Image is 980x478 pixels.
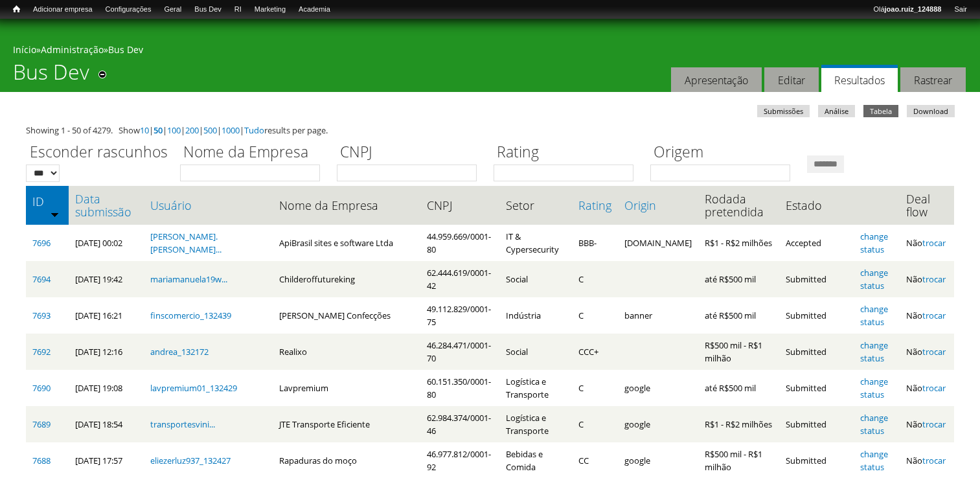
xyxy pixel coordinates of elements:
a: 10 [140,124,149,136]
td: Não [900,225,954,261]
a: change status [860,267,888,291]
a: eliezerluz937_132427 [150,455,231,466]
a: 7688 [32,455,51,466]
td: 62.444.619/0001-42 [420,261,499,297]
td: [DATE] 16:21 [69,297,144,334]
a: 7694 [32,273,51,285]
td: Logística e Transporte [499,370,572,406]
th: Nome da Empresa [273,186,421,225]
td: [DOMAIN_NAME] [618,225,698,261]
td: 46.284.471/0001-70 [420,334,499,370]
a: change status [860,339,888,364]
span: Início [13,5,20,14]
td: Submitted [779,334,854,370]
td: google [618,370,698,406]
td: [DATE] 18:54 [69,406,144,442]
td: Realixo [273,334,421,370]
a: Geral [157,3,188,16]
a: Origin [624,199,692,212]
div: » » [13,43,967,60]
td: Accepted [779,225,854,261]
a: Download [907,105,955,117]
a: 7692 [32,346,51,358]
a: transportesvini... [150,418,215,430]
td: Submitted [779,297,854,334]
td: ApiBrasil sites e software Ltda [273,225,421,261]
a: Resultados [821,65,898,93]
div: Showing 1 - 50 of 4279. Show | | | | | | results per page. [26,124,954,137]
a: Apresentação [671,67,762,93]
a: RI [228,3,248,16]
td: Childeroffutureking [273,261,421,297]
td: [DATE] 00:02 [69,225,144,261]
a: 7693 [32,310,51,321]
td: [DATE] 19:08 [69,370,144,406]
label: CNPJ [337,141,485,165]
a: 100 [167,124,181,136]
a: Início [13,43,36,56]
a: trocar [922,455,946,466]
a: change status [860,448,888,473]
td: banner [618,297,698,334]
td: Logística e Transporte [499,406,572,442]
a: Tudo [244,124,264,136]
td: C [572,406,618,442]
a: Sair [948,3,974,16]
th: Estado [779,186,854,225]
td: [DATE] 12:16 [69,334,144,370]
a: finscomercio_132439 [150,310,231,321]
td: JTE Transporte Eficiente [273,406,421,442]
a: Academia [292,3,337,16]
a: 7690 [32,382,51,394]
th: Rodada pretendida [698,186,779,225]
a: change status [860,376,888,400]
a: 7689 [32,418,51,430]
a: Configurações [99,3,158,16]
a: 1000 [222,124,240,136]
a: andrea_132172 [150,346,209,358]
label: Rating [494,141,642,165]
label: Nome da Empresa [180,141,328,165]
a: change status [860,231,888,255]
td: CCC+ [572,334,618,370]
td: Social [499,334,572,370]
a: Submissões [757,105,810,117]
a: trocar [922,346,946,358]
td: 62.984.374/0001-46 [420,406,499,442]
a: trocar [922,273,946,285]
a: Bus Dev [188,3,228,16]
td: R$500 mil - R$1 milhão [698,334,779,370]
a: Olájoao.ruiz_124888 [867,3,948,16]
strong: joao.ruiz_124888 [885,5,942,13]
a: trocar [922,237,946,249]
a: trocar [922,382,946,394]
label: Esconder rascunhos [26,141,172,165]
a: change status [860,303,888,328]
a: Tabela [863,105,898,117]
a: Administração [41,43,104,56]
h1: Bus Dev [13,60,89,92]
td: google [618,406,698,442]
a: Rastrear [900,67,966,93]
a: Editar [764,67,819,93]
a: Adicionar empresa [27,3,99,16]
td: 49.112.829/0001-75 [420,297,499,334]
a: lavpremium01_132429 [150,382,237,394]
a: mariamanuela19w... [150,273,227,285]
th: CNPJ [420,186,499,225]
td: Não [900,334,954,370]
a: Rating [578,199,611,212]
a: [PERSON_NAME].[PERSON_NAME]... [150,231,222,255]
a: Data submissão [75,192,137,218]
a: 200 [185,124,199,136]
td: R$1 - R$2 milhões [698,406,779,442]
td: até R$500 mil [698,370,779,406]
td: C [572,370,618,406]
a: 500 [203,124,217,136]
td: C [572,297,618,334]
a: trocar [922,418,946,430]
a: Marketing [248,3,292,16]
a: 7696 [32,237,51,249]
td: 60.151.350/0001-80 [420,370,499,406]
td: Submitted [779,370,854,406]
